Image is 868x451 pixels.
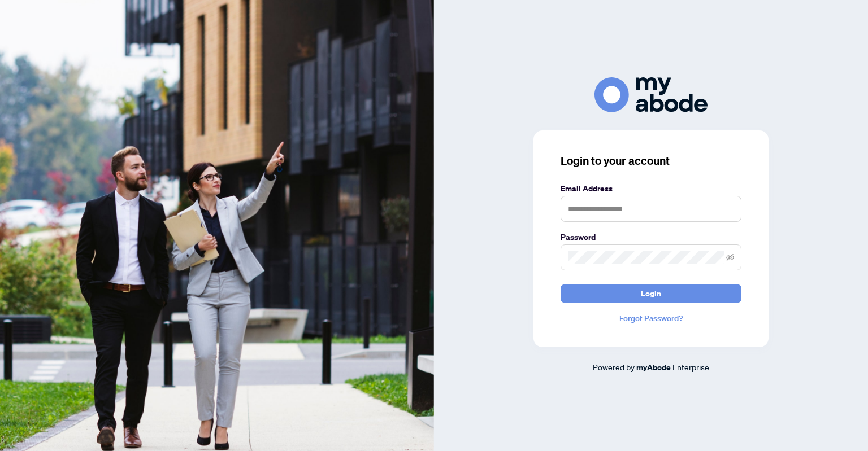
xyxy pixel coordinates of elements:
span: Login [641,284,661,303]
label: Email Address [561,182,741,195]
span: Enterprise [672,362,709,372]
span: Powered by [593,362,635,372]
a: myAbode [636,361,671,374]
img: ma-logo [594,77,708,112]
a: Forgot Password? [561,312,741,325]
label: Password [561,231,741,243]
span: eye-invisible [726,253,734,261]
button: Login [561,284,741,303]
h3: Login to your account [561,153,741,169]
